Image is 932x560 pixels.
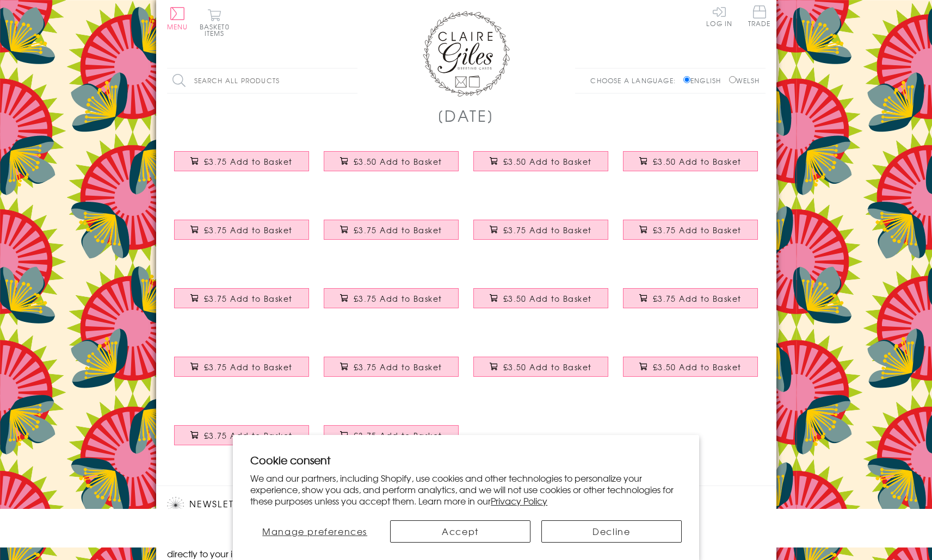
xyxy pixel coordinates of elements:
a: Father's Day Card, King of Dads £3.50 Add to Basket [466,143,616,190]
button: £3.75 Add to Basket [324,425,459,445]
a: Father's Day Card, Love You Dad, text foiled in shiny gold £3.50 Add to Basket [616,349,766,395]
button: £3.75 Add to Basket [174,151,309,171]
button: £3.75 Add to Basket [324,220,459,240]
button: £3.50 Add to Basket [324,151,459,171]
a: Father's Day Card, Best Dad in the Universe, Embellished with colourful pompoms £3.75 Add to Basket [466,211,616,258]
h2: Newsletter [167,497,352,513]
button: Menu [167,7,188,30]
input: Search all products [167,69,357,93]
button: £3.50 Add to Basket [623,151,758,171]
a: Father's Day Card, Super Dad, Embellished with colourful pompoms £3.75 Add to Basket [167,349,317,395]
button: £3.50 Add to Basket [473,151,608,171]
a: Father's Day Card, Colour Dots, No. 1 Dad, Embellished with colourful pompoms £3.75 Add to Basket [317,280,466,327]
span: Trade [748,5,771,27]
span: £3.75 Add to Basket [204,156,293,167]
button: £3.75 Add to Basket [324,288,459,308]
a: Father's Day Card, Dotty Grandad, Embellished with colourful pompoms £3.75 Add to Basket [317,417,466,464]
span: £3.75 Add to Basket [653,293,742,304]
a: Father's Day Card, Colour Dots, Papa, Embellished with colourful pompoms £3.75 Add to Basket [317,349,466,395]
input: Search [347,69,357,93]
a: Father's Day Card, White Stars, Embellished with colourful pompoms £3.75 Add to Basket [616,280,766,327]
button: Manage preferences [250,520,379,543]
a: Father's Day Card, Daddy Bear, Big Bear Hugs, Embellished with colourful pompoms £3.75 Add to Basket [167,143,317,190]
p: Choose a language: [590,76,681,85]
button: £3.75 Add to Basket [324,357,459,377]
span: £3.50 Add to Basket [503,293,592,304]
a: Father's Day Greeting Card, Best Daddy, Embellished with a colourful tassel £3.75 Add to Basket [317,211,466,258]
span: £3.75 Add to Basket [204,293,293,304]
a: Father's Day Card, Dotty, Happy Father's Day, Embellished with colourful pompoms £3.75 Add to Basket [167,280,317,327]
button: £3.75 Add to Basket [623,288,758,308]
button: Basket0 items [200,9,230,36]
a: Father's Day Greeting Card, Star Burst Dad, Embellished with a colourful tassel £3.75 Add to Basket [616,211,766,258]
label: English [683,76,726,85]
a: Father's Day Card, Stars, Happy Father's Day, Embellished with colourful pompoms £3.75 Add to Basket [167,211,317,258]
label: Welsh [729,76,760,85]
span: £3.75 Add to Basket [354,225,442,235]
span: £3.75 Add to Basket [354,293,442,304]
span: £3.75 Add to Basket [204,430,293,441]
span: £3.50 Add to Basket [503,156,592,167]
a: Privacy Policy [491,494,547,507]
span: £3.50 Add to Basket [503,362,592,372]
input: Welsh [729,76,736,83]
span: £3.75 Add to Basket [503,225,592,235]
span: £3.75 Add to Basket [653,225,742,235]
h2: Cookie consent [250,452,682,468]
span: £3.75 Add to Basket [354,430,442,441]
button: £3.50 Add to Basket [473,357,608,377]
a: Trade [748,5,771,29]
span: £3.50 Add to Basket [354,156,442,167]
button: £3.75 Add to Basket [174,288,309,308]
button: £3.50 Add to Basket [473,288,608,308]
h1: [DATE] [437,104,495,127]
a: Father's Day Card, Gold Stars, Dad, Thank You for Everything £3.50 Add to Basket [616,143,766,190]
input: English [683,76,690,83]
button: £3.75 Add to Basket [174,220,309,240]
button: Accept [390,520,530,543]
a: Father's Day Card, Elephants, First Father's Day, Daddy £3.50 Add to Basket [466,280,616,327]
a: Father's Day Card, Colour Dots, Grandpa, Embellished with colourful pompoms £3.75 Add to Basket [167,417,317,464]
a: Father's Day Card, Best Dad a Kid Could Wish For £3.50 Add to Basket [317,143,466,190]
a: Log In [706,5,732,27]
button: £3.75 Add to Basket [174,357,309,377]
button: £3.50 Add to Basket [623,357,758,377]
p: We and our partners, including Shopify, use cookies and other technologies to personalize your ex... [250,472,682,506]
button: Decline [541,520,682,543]
button: £3.75 Add to Basket [174,425,309,445]
span: Menu [167,22,188,32]
button: £3.75 Add to Basket [623,220,758,240]
span: £3.75 Add to Basket [204,362,293,372]
a: Father's Day Card, Gold Stars, text foiled in shiny gold £3.50 Add to Basket [466,349,616,395]
span: £3.75 Add to Basket [354,362,442,372]
span: £3.50 Add to Basket [653,362,742,372]
button: £3.75 Add to Basket [473,220,608,240]
img: Claire Giles Greetings Cards [423,11,510,97]
span: £3.75 Add to Basket [204,225,293,235]
span: Manage preferences [262,525,367,538]
span: £3.50 Add to Basket [653,156,742,167]
span: 0 items [205,22,230,38]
